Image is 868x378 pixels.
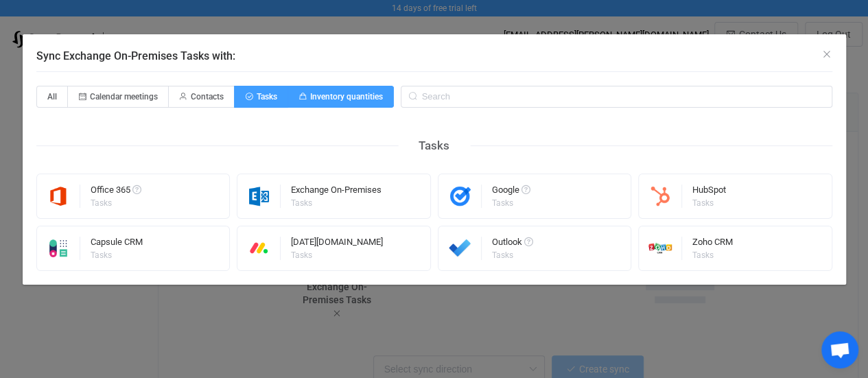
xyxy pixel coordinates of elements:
div: Tasks [692,251,731,259]
button: Close [821,48,832,61]
div: Tasks [492,251,531,259]
img: google-tasks.png [438,185,482,208]
div: [DATE][DOMAIN_NAME] [291,237,383,251]
div: Tasks [692,199,724,207]
img: hubspot.png [639,185,682,208]
div: Outlook [492,237,533,251]
div: Tasks [291,199,379,207]
div: Sync Exchange On-Premises Tasks with: [23,34,846,285]
div: Tasks [291,251,381,259]
div: HubSpot [692,185,726,199]
div: Tasks [398,135,470,156]
div: Exchange On-Premises [291,185,382,199]
img: microsoft-todo.png [438,237,482,260]
a: Open chat [821,331,858,368]
span: Sync Exchange On-Premises Tasks with: [36,49,235,62]
div: Google [492,185,530,199]
img: capsule.png [37,237,80,260]
div: Office 365 [91,185,141,199]
div: Tasks [492,199,528,207]
div: Capsule CRM [91,237,143,251]
img: microsoft365.png [37,185,80,208]
div: Zoho CRM [692,237,733,251]
img: exchange.png [237,185,281,208]
div: Tasks [91,251,141,259]
img: zoho-crm.png [639,237,682,260]
div: Tasks [91,199,139,207]
input: Search [401,86,832,108]
img: monday.png [237,237,281,260]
